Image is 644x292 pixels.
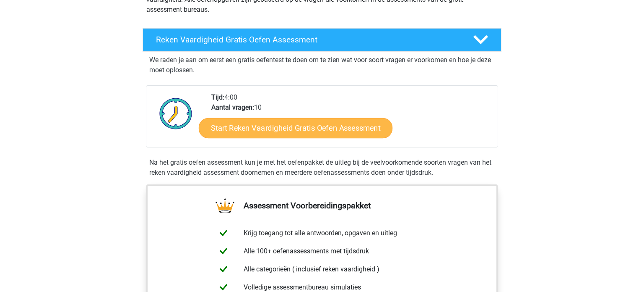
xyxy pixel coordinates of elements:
h4: Reken Vaardigheid Gratis Oefen Assessment [156,35,460,45]
a: Start Reken Vaardigheid Gratis Oefen Assessment [199,118,392,138]
a: Reken Vaardigheid Gratis Oefen Assessment [139,28,505,52]
img: Klok [155,92,197,134]
div: Na het gratis oefen assessment kun je met het oefenpakket de uitleg bij de veelvoorkomende soorte... [146,158,498,178]
div: 4:00 10 [205,92,497,147]
b: Tijd: [211,93,224,101]
p: We raden je aan om eerst een gratis oefentest te doen om te zien wat voor soort vragen er voorkom... [149,55,495,75]
b: Aantal vragen: [211,103,254,111]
